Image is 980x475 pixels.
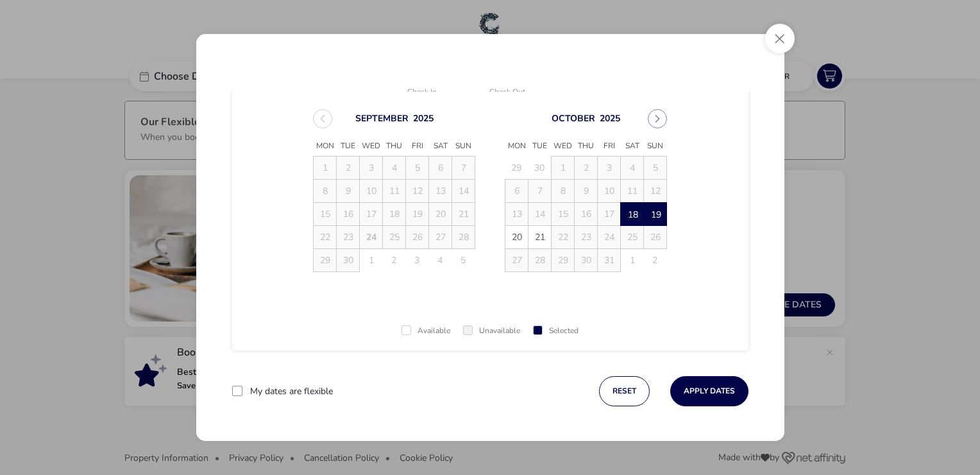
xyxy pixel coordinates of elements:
[575,180,598,203] td: 9
[528,226,551,248] span: 21
[406,226,429,249] td: 26
[528,180,552,203] td: 7
[360,203,383,226] td: 17
[337,249,360,272] td: 30
[429,137,452,156] span: Sat
[644,203,667,226] td: 19
[528,137,552,156] span: Tue
[505,226,528,249] td: 20
[413,112,434,125] button: Choose Year
[505,157,528,180] td: 29
[314,249,337,272] td: 29
[599,376,650,406] button: reset
[505,137,528,156] span: Mon
[429,180,452,203] td: 13
[575,226,598,249] td: 23
[452,137,475,156] span: Sun
[644,157,667,180] td: 5
[452,180,475,203] td: 14
[463,327,520,335] div: Unavailable
[406,157,429,180] td: 5
[383,137,406,156] span: Thu
[598,203,621,226] td: 17
[552,180,575,203] td: 8
[621,180,644,203] td: 11
[360,157,383,180] td: 3
[575,157,598,180] td: 2
[644,249,667,272] td: 2
[360,180,383,203] td: 10
[383,203,406,226] td: 18
[552,137,575,156] span: Wed
[528,249,552,272] td: 28
[383,226,406,249] td: 25
[337,226,360,249] td: 23
[360,137,383,156] span: Wed
[505,203,528,226] td: 13
[314,157,337,180] td: 1
[621,203,644,226] td: 18
[552,112,595,125] button: Choose Month
[360,249,383,272] td: 1
[407,88,471,98] p: Check In
[598,157,621,180] td: 3
[452,226,475,249] td: 28
[645,203,667,226] span: 19
[337,180,360,203] td: 9
[355,112,409,125] button: Choose Month
[429,226,452,249] td: 27
[552,249,575,272] td: 29
[644,180,667,203] td: 12
[452,157,475,180] td: 7
[314,203,337,226] td: 15
[598,137,621,156] span: Fri
[528,226,552,249] td: 21
[406,180,429,203] td: 12
[505,226,528,248] span: 20
[644,226,667,249] td: 26
[552,226,575,249] td: 22
[621,226,644,249] td: 25
[314,137,337,156] span: Mon
[337,157,360,180] td: 2
[489,88,553,98] p: Check Out
[401,327,450,335] div: Available
[575,249,598,272] td: 30
[429,249,452,272] td: 4
[337,203,360,226] td: 16
[598,226,621,249] td: 24
[552,203,575,226] td: 15
[528,157,552,180] td: 30
[765,24,795,53] button: Close
[552,157,575,180] td: 1
[505,180,528,203] td: 6
[621,157,644,180] td: 4
[383,157,406,180] td: 4
[644,137,667,156] span: Sun
[337,137,360,156] span: Tue
[621,137,644,156] span: Sat
[621,203,644,226] span: 18
[648,109,667,128] button: Next Month
[383,249,406,272] td: 2
[598,249,621,272] td: 31
[670,376,748,406] button: Apply Dates
[314,226,337,249] td: 22
[575,203,598,226] td: 16
[406,137,429,156] span: Fri
[575,137,598,156] span: Thu
[360,226,383,249] td: 24
[452,249,475,272] td: 5
[250,387,333,396] label: My dates are flexible
[452,203,475,226] td: 21
[406,203,429,226] td: 19
[621,249,644,272] td: 1
[598,180,621,203] td: 10
[528,203,552,226] td: 14
[429,157,452,180] td: 6
[301,94,679,288] div: Choose Date
[533,327,579,335] div: Selected
[383,180,406,203] td: 11
[429,203,452,226] td: 20
[505,249,528,272] td: 27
